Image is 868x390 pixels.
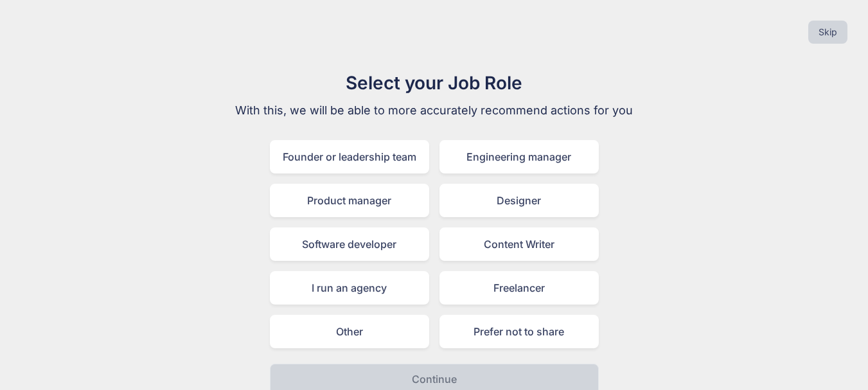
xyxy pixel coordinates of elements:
[270,184,429,217] div: Product manager
[439,315,599,348] div: Prefer not to share
[270,271,429,305] div: I run an agency
[439,140,599,173] div: Engineering manager
[412,371,457,387] p: Continue
[439,227,599,261] div: Content Writer
[808,21,847,44] button: Skip
[218,102,650,120] p: With this, we will be able to more accurately recommend actions for you
[439,184,599,217] div: Designer
[270,140,429,173] div: Founder or leadership team
[439,271,599,305] div: Freelancer
[270,315,429,348] div: Other
[270,227,429,261] div: Software developer
[218,69,650,96] h1: Select your Job Role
